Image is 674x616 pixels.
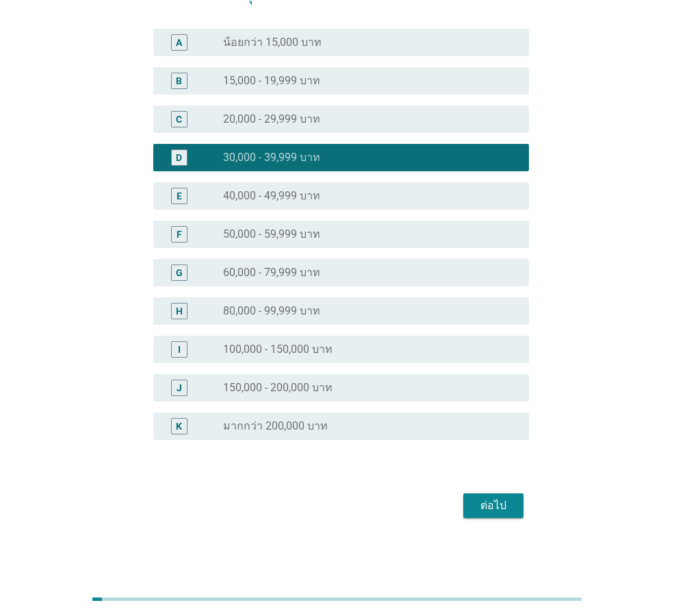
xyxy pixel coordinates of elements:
div: ต่อไป [474,497,513,514]
label: 60,000 - 79,999 บาท [223,266,320,280]
label: 40,000 - 49,999 บาท [223,189,320,203]
div: E [177,188,182,203]
button: ต่อไป [463,493,523,518]
div: C [176,112,182,126]
label: 20,000 - 29,999 บาท [223,112,320,126]
div: J [177,380,182,395]
div: I [178,342,181,356]
label: 100,000 - 150,000 บาท [223,343,333,356]
label: 50,000 - 59,999 บาท [223,227,320,241]
label: 15,000 - 19,999 บาท [223,74,320,88]
div: G [176,265,183,280]
div: K [176,419,182,433]
div: B [176,73,182,88]
label: 150,000 - 200,000 บาท [223,381,333,395]
div: F [177,227,182,241]
label: น้อยกว่า 15,000 บาท [223,36,322,49]
label: 30,000 - 39,999 บาท [223,151,320,164]
div: H [176,304,183,318]
div: D [176,150,182,164]
label: มากกว่า 200,000 บาท [223,419,328,433]
div: A [176,35,182,49]
label: 80,000 - 99,999 บาท [223,304,320,318]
